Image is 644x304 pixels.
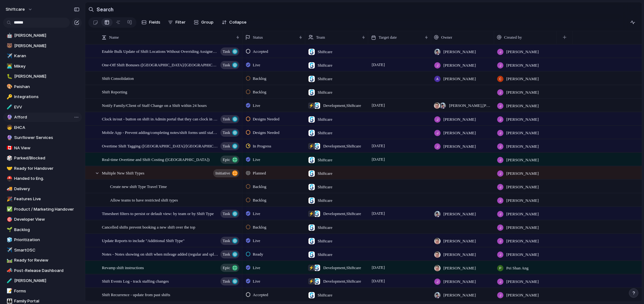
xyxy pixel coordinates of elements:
span: [DATE] [370,210,386,217]
span: Live [253,211,260,217]
span: [PERSON_NAME] [506,103,539,109]
span: Create new shift Type Travel Time [110,183,167,190]
button: 🐛 [6,73,12,80]
div: 🎲 [7,155,11,162]
span: Pei Shan Ang [506,265,529,271]
div: ⚡ [308,143,314,149]
span: Backlog [253,184,266,190]
span: Task [223,236,230,245]
div: ✈️Karan [3,51,82,61]
button: 🧪 [6,278,12,284]
span: Task [223,115,230,124]
button: 🎲 [6,155,12,161]
div: 🧪 [7,277,11,285]
button: 🤖 [6,32,12,39]
span: [PERSON_NAME] [506,211,539,217]
span: [PERSON_NAME] [443,238,476,244]
div: ⛑️ [7,175,11,182]
button: 🎨 [6,84,12,90]
span: [PERSON_NAME] [14,32,80,39]
a: 👨‍💻Mikey [3,62,82,71]
span: [PERSON_NAME] , [PERSON_NAME] [449,102,491,109]
span: [PERSON_NAME] [506,62,539,69]
a: 🌱Backlog [3,225,82,235]
span: Live [253,238,260,244]
div: 🤖[PERSON_NAME] [3,31,82,40]
span: Epic [223,263,230,272]
span: [PERSON_NAME] [506,197,539,204]
span: Designs Needed [253,130,280,136]
span: [DATE] [370,142,386,150]
span: [PERSON_NAME] [506,143,539,150]
span: Live [253,157,260,163]
span: Accepted [253,48,268,55]
a: 🎲Parked/Blocked [3,153,82,163]
div: ✈️ [7,53,11,60]
button: Task [220,129,239,137]
div: 🐛 [7,73,11,80]
span: Features Live [14,196,80,202]
span: Integrations [14,94,80,100]
button: Task [220,47,239,56]
a: 🧒EHCA [3,123,82,132]
a: 🔑Integrations [3,92,82,102]
button: 🧊 [6,237,12,243]
span: [PERSON_NAME] [506,238,539,244]
span: Live [253,265,260,271]
span: Developer View [14,216,80,223]
div: 🛤️Ready for Review [3,256,82,265]
button: Task [220,210,239,218]
span: Live [253,62,260,68]
span: Task [223,250,230,259]
span: Shift Events Log - track staffing changes [102,277,169,285]
button: Task [220,250,239,258]
div: ⚡ [308,211,314,217]
span: Ready [253,251,263,257]
a: 🐻[PERSON_NAME] [3,41,82,51]
a: 🧪[PERSON_NAME] [3,276,82,285]
span: Allow teams to have restricted shift types [110,196,178,203]
span: shiftcare [6,6,25,13]
span: [PERSON_NAME] [443,143,476,150]
button: 🇨🇦 [6,145,12,151]
button: 🐻 [6,43,12,49]
a: 🚚Delivery [3,184,82,194]
span: Task [223,277,230,286]
a: 🧊Prioritization [3,235,82,245]
a: 🔮Sunflower Services [3,133,82,142]
span: Cancelled shifts prevent booking a new shift over the top [102,223,195,230]
div: 🐻 [7,42,11,49]
div: 🎨Peishan [3,82,82,91]
span: [PERSON_NAME] [14,73,80,80]
span: Ready for Handover [14,165,80,172]
button: 🔮 [6,135,12,141]
button: initiative [213,169,239,177]
div: 🧒 [7,124,11,131]
button: 🧒 [6,124,12,131]
span: Live [253,102,260,109]
span: Collapse [229,19,247,25]
span: [PERSON_NAME] [443,251,476,258]
div: 🤝Ready for Handover [3,164,82,173]
span: Shift Consolidation [102,75,134,82]
span: One-Off Shift Bonuses ([GEOGRAPHIC_DATA]/[GEOGRAPHIC_DATA]) [102,61,219,68]
span: Name [109,34,119,41]
span: [PERSON_NAME] [443,292,476,298]
div: 📣 [7,267,11,274]
div: 🧊 [7,236,11,244]
span: [PERSON_NAME] [443,211,476,217]
span: Notes - Notes showing on shift when mileage added (regular and split mileage) [102,250,219,257]
a: 🧪EVV [3,102,82,112]
span: [PERSON_NAME] [443,76,476,82]
button: 🌱 [6,227,12,233]
span: EVV [14,104,80,110]
span: Multiple New Shift Types [102,169,144,176]
button: Fields [139,17,163,27]
span: Target date [379,34,397,41]
span: [DATE] [370,102,386,109]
